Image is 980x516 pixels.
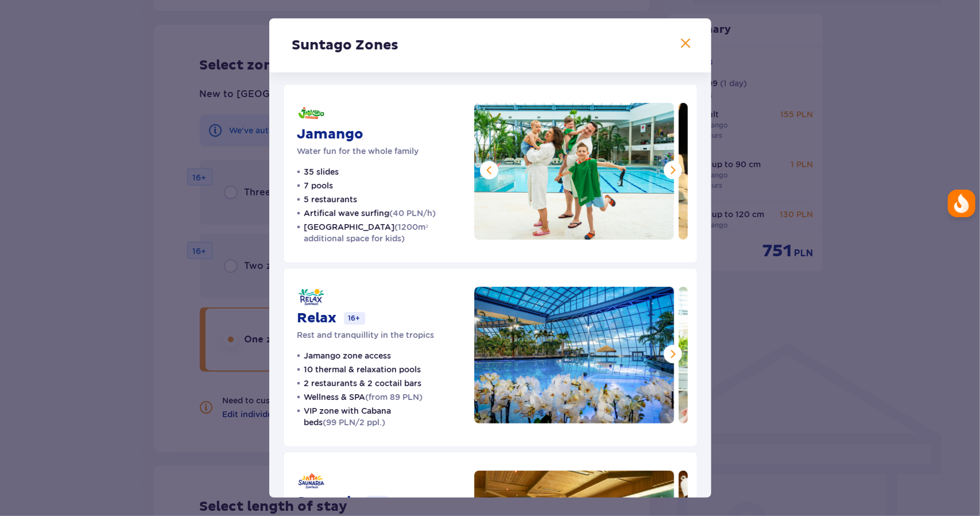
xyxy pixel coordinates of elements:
[304,180,334,191] p: 7 pools
[474,103,674,240] img: Jamango
[304,221,460,244] p: [GEOGRAPHIC_DATA]
[474,287,674,423] img: Relax
[304,364,421,375] p: 10 thermal & relaxation pools
[304,350,392,361] p: Jamango zone access
[297,329,435,341] p: Rest and tranquillity in the tropics
[292,37,399,54] p: Suntago Zones
[297,287,325,307] img: Relax logo
[297,145,419,157] p: Water fun for the whole family
[297,103,325,124] img: Jamango logo
[297,126,364,143] p: Jamango
[304,194,358,205] p: 5 restaurants
[304,391,423,403] p: Wellness & SPA
[304,405,460,428] p: VIP zone with Cabana beds
[297,310,337,327] p: Relax
[323,418,386,427] span: (99 PLN/2 ppl.)
[344,312,365,325] p: 16+
[366,392,423,402] span: (from 89 PLN)
[390,209,436,218] span: (40 PLN/h)
[304,207,436,219] p: Artifical wave surfing
[304,166,339,178] p: 35 slides
[304,378,422,389] p: 2 restaurants & 2 coctail bars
